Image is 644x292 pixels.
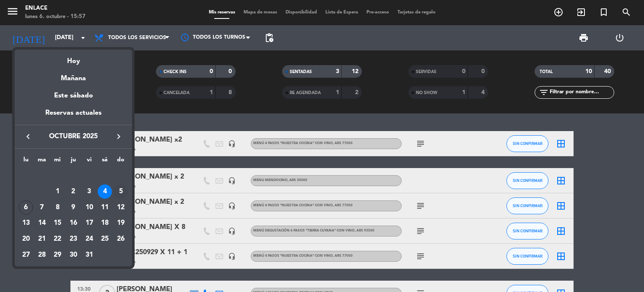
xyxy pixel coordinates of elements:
[34,231,50,247] td: 21 de octubre de 2025
[49,200,65,216] td: 8 de octubre de 2025
[18,215,34,231] td: 13 de octubre de 2025
[81,184,97,200] td: 3 de octubre de 2025
[66,184,80,199] div: 2
[49,215,65,231] td: 15 de octubre de 2025
[82,248,96,262] div: 31
[19,232,33,246] div: 20
[82,232,96,246] div: 24
[65,231,81,247] td: 23 de octubre de 2025
[34,247,50,263] td: 28 de octubre de 2025
[50,184,65,199] div: 1
[23,132,33,142] i: keyboard_arrow_left
[66,248,80,262] div: 30
[49,184,65,200] td: 1 de octubre de 2025
[50,200,65,215] div: 8
[18,231,34,247] td: 20 de octubre de 2025
[35,248,49,262] div: 28
[15,84,132,108] div: Este sábado
[98,200,112,215] div: 11
[113,155,129,168] th: domingo
[82,216,96,230] div: 17
[66,216,80,230] div: 16
[114,232,128,246] div: 26
[65,184,81,200] td: 2 de octubre de 2025
[98,184,112,199] div: 4
[50,232,65,246] div: 22
[18,200,34,216] td: 6 de octubre de 2025
[113,215,129,231] td: 19 de octubre de 2025
[82,184,96,199] div: 3
[21,131,36,142] button: keyboard_arrow_left
[18,247,34,263] td: 27 de octubre de 2025
[19,248,33,262] div: 27
[34,215,50,231] td: 14 de octubre de 2025
[66,232,80,246] div: 23
[35,232,49,246] div: 21
[114,200,128,215] div: 12
[97,184,113,200] td: 4 de octubre de 2025
[49,155,65,168] th: miércoles
[15,67,132,84] div: Mañana
[97,215,113,231] td: 18 de octubre de 2025
[19,200,33,215] div: 6
[15,108,132,125] div: Reservas actuales
[50,216,65,230] div: 15
[65,200,81,216] td: 9 de octubre de 2025
[65,215,81,231] td: 16 de octubre de 2025
[81,215,97,231] td: 17 de octubre de 2025
[114,184,128,199] div: 5
[113,231,129,247] td: 26 de octubre de 2025
[50,248,65,262] div: 29
[18,168,129,184] td: OCT.
[97,231,113,247] td: 25 de octubre de 2025
[65,155,81,168] th: jueves
[98,232,112,246] div: 25
[35,200,49,215] div: 7
[81,155,97,168] th: viernes
[49,247,65,263] td: 29 de octubre de 2025
[113,184,129,200] td: 5 de octubre de 2025
[81,200,97,216] td: 10 de octubre de 2025
[97,200,113,216] td: 11 de octubre de 2025
[66,200,80,215] div: 9
[113,200,129,216] td: 12 de octubre de 2025
[65,247,81,263] td: 30 de octubre de 2025
[34,155,50,168] th: martes
[49,231,65,247] td: 22 de octubre de 2025
[114,216,128,230] div: 19
[81,231,97,247] td: 24 de octubre de 2025
[82,200,96,215] div: 10
[114,132,124,142] i: keyboard_arrow_right
[81,247,97,263] td: 31 de octubre de 2025
[97,155,113,168] th: sábado
[19,216,33,230] div: 13
[36,131,111,142] span: octubre 2025
[34,200,50,216] td: 7 de octubre de 2025
[111,131,126,142] button: keyboard_arrow_right
[18,155,34,168] th: lunes
[35,216,49,230] div: 14
[98,216,112,230] div: 18
[15,50,132,67] div: Hoy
